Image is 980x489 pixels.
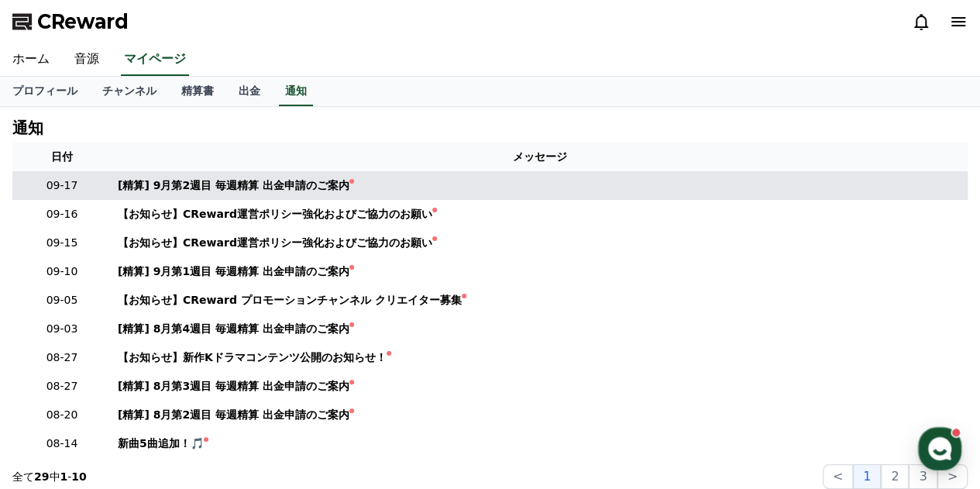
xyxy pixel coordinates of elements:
[19,235,105,251] p: 09-15
[229,384,267,396] span: Settings
[118,235,961,251] a: 【お知らせ】CReward運営ポリシー強化およびご協力のお願い
[19,436,105,452] p: 08-14
[34,470,49,483] strong: 29
[118,378,961,394] a: [精算] 8月第3週目 毎週精算 出金申請のご案内
[118,350,961,366] a: 【お知らせ】新作Kドラマコンテンツ公開のお知らせ！
[102,360,200,399] a: Messages
[118,206,961,222] a: 【お知らせ】CReward運営ポリシー強化およびご協力のお願い
[118,206,432,222] div: 【お知らせ】CReward運営ポリシー強化およびご協力のお願い
[909,464,937,489] button: 3
[118,263,961,280] a: [精算] 9月第1週目 毎週精算 出金申請のご案内
[853,464,881,489] button: 1
[71,470,86,483] strong: 10
[118,321,961,337] a: [精算] 8月第4週目 毎週精算 出金申請のご案内
[19,177,105,194] p: 09-17
[226,77,273,106] a: 出金
[19,292,105,308] p: 09-05
[12,119,43,136] h4: 通知
[12,143,112,171] th: 日付
[19,407,105,423] p: 08-20
[121,43,189,76] a: マイページ
[19,350,105,366] p: 08-27
[937,464,968,489] button: >
[118,292,961,308] a: 【お知らせ】CReward プロモーションチャンネル クリエイター募集
[118,177,961,194] a: [精算] 9月第2週目 毎週精算 出金申請のご案内
[200,360,297,399] a: Settings
[12,469,87,484] p: 全て 中 -
[118,407,349,423] div: [精算] 8月第2週目 毎週精算 出金申請のご案内
[118,292,462,308] div: 【お知らせ】CReward プロモーションチャンネル クリエイター募集
[62,43,112,76] a: 音源
[118,321,349,337] div: [精算] 8月第4週目 毎週精算 出金申請のご案内
[40,384,67,396] span: Home
[118,235,432,251] div: 【お知らせ】CReward運営ポリシー強化およびご協力のお願い
[118,263,349,280] div: [精算] 9月第1週目 毎週精算 出金申請のご案内
[129,384,174,397] span: Messages
[12,9,129,34] a: CReward
[881,464,909,489] button: 2
[37,9,129,34] span: CReward
[118,436,204,452] div: 新曲5曲追加！🎵
[19,321,105,337] p: 09-03
[169,77,226,106] a: 精算書
[118,436,961,452] a: 新曲5曲追加！🎵
[19,378,105,394] p: 08-27
[5,360,102,399] a: Home
[19,206,105,222] p: 09-16
[118,177,349,194] div: [精算] 9月第2週目 毎週精算 出金申請のご案内
[60,470,67,483] strong: 1
[279,77,313,106] a: 通知
[823,464,853,489] button: <
[118,378,349,394] div: [精算] 8月第3週目 毎週精算 出金申請のご案内
[90,77,169,106] a: チャンネル
[19,263,105,280] p: 09-10
[118,407,961,423] a: [精算] 8月第2週目 毎週精算 出金申請のご案内
[118,350,387,366] div: 【お知らせ】新作Kドラマコンテンツ公開のお知らせ！
[112,143,968,171] th: メッセージ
